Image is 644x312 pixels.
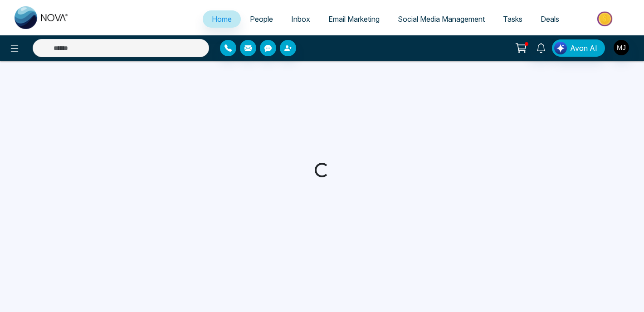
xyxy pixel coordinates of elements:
img: Market-place.gif [573,9,639,29]
span: Home [212,15,232,24]
span: Tasks [503,15,522,24]
span: Deals [541,15,559,24]
img: Lead Flow [554,42,567,54]
a: People [241,10,282,28]
a: Deals [532,10,568,28]
a: Email Marketing [319,10,389,28]
span: Inbox [291,15,310,24]
span: People [250,15,273,24]
a: Inbox [282,10,319,28]
span: Email Marketing [328,15,380,24]
a: Social Media Management [389,10,494,28]
img: User Avatar [614,40,629,55]
span: Social Media Management [398,15,485,24]
span: Avon AI [570,43,597,54]
button: Avon AI [552,39,605,57]
img: Nova CRM Logo [15,6,69,29]
a: Home [203,10,241,28]
a: Tasks [494,10,532,28]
